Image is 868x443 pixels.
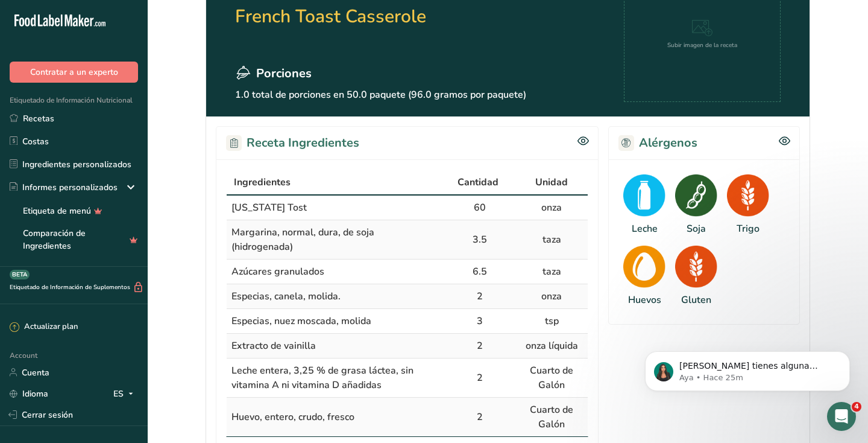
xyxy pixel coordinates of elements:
[623,174,665,217] img: Milk
[444,284,516,309] td: 2
[231,265,324,278] span: Azúcares granulados
[444,309,516,334] td: 3
[231,410,354,424] span: Huevo, entero, crudo, fresco
[737,221,759,236] div: Trigo
[444,334,516,359] td: 2
[226,134,359,152] h2: Receta Ingredientes
[681,293,711,307] div: Gluten
[515,220,588,260] td: taza
[632,221,658,236] div: Leche
[256,65,312,83] span: Porciones
[667,41,737,50] div: Subir imagen de la receta
[231,314,371,328] span: Especias, nuez moscada, molida
[235,88,526,102] p: 1.0 total de porciones en 50.0 paquete (96.0 gramos por paquete)
[231,364,414,392] span: Leche entera, 3,25 % de grasa láctea, sin vitamina A ni vitamina D añadidas
[444,196,516,220] td: 60
[515,334,588,359] td: onza líquida
[444,398,516,436] td: 2
[444,220,516,260] td: 3.5
[827,402,856,431] iframe: Intercom live chat
[515,398,588,436] td: Cuarto de Galón
[623,246,665,288] img: Eggs
[10,383,48,404] a: Idioma
[231,290,341,303] span: Especias, canela, molida.
[515,309,588,334] td: tsp
[10,270,30,279] div: BETA
[515,196,588,220] td: onza
[10,321,78,333] div: Actualizar plan
[515,284,588,309] td: onza
[231,339,316,352] span: Extracto de vainilla
[444,359,516,398] td: 2
[687,221,706,236] div: Soja
[852,402,861,412] span: 4
[628,293,661,307] div: Huevos
[234,175,291,190] span: Ingredientes
[10,181,118,194] div: Informes personalizados
[231,201,307,214] span: [US_STATE] Tost
[675,246,717,288] img: Gluten
[10,62,138,83] button: Contratar a un experto
[515,260,588,284] td: taza
[627,326,868,410] iframe: Intercom notifications mensaje
[515,359,588,398] td: Cuarto de Galón
[113,386,138,401] div: ES
[458,175,498,190] span: Cantidad
[675,174,717,217] img: Soy
[535,175,568,190] span: Unidad
[444,260,516,284] td: 6.5
[618,134,697,152] h2: Alérgenos
[727,174,769,217] img: Wheat
[231,226,374,253] span: Margarina, normal, dura, de soja (hidrogenada)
